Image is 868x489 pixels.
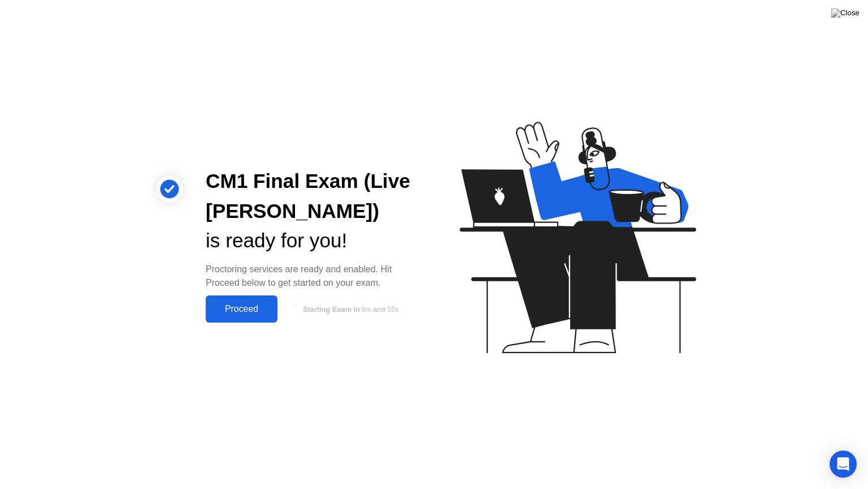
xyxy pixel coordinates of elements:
[206,295,277,323] button: Proceed
[830,451,857,478] div: Open Intercom Messenger
[206,166,416,226] div: CM1 Final Exam (Live [PERSON_NAME])
[361,305,399,314] span: 9m and 55s
[283,298,416,320] button: Starting Exam in9m and 55s
[206,263,416,290] div: Proctoring services are ready and enabled. Hit Proceed below to get started on your exam.
[831,8,860,18] img: Close
[209,304,274,314] div: Proceed
[206,226,416,256] div: is ready for you!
